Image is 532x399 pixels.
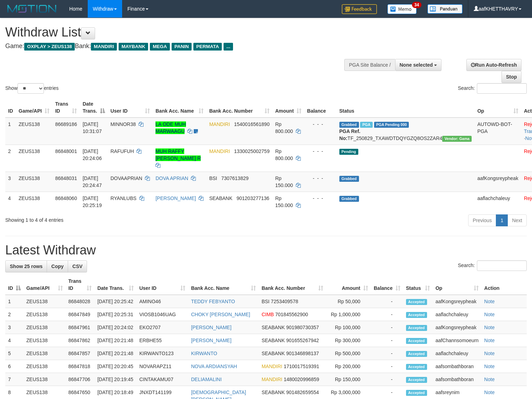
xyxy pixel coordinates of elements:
[339,122,359,128] span: Grabbed
[5,373,24,386] td: 7
[66,360,95,373] td: 86847818
[52,98,80,118] th: Trans ID: activate to sort column ascending
[94,360,137,373] td: [DATE] 20:20:45
[94,373,137,386] td: [DATE] 20:19:45
[400,62,433,68] span: None selected
[82,148,102,161] span: [DATE] 20:24:06
[261,377,282,382] span: MANDIRI
[307,148,334,155] div: - - -
[5,295,24,308] td: 1
[155,121,186,134] a: LA ODE MUH MARWAAGU
[137,295,188,308] td: AMINO46
[24,373,66,386] td: ZEUS138
[275,148,293,161] span: Rp 800.000
[507,214,527,226] a: Next
[339,196,359,202] span: Grabbed
[5,192,16,212] td: 4
[395,59,442,71] button: None selected
[111,121,136,127] span: MINNOR38
[191,364,237,369] a: NOVA ARDIANSYAH
[94,295,137,308] td: [DATE] 20:25:42
[275,175,293,188] span: Rp 150.000
[433,334,481,347] td: aafChannsomoeurn
[5,334,24,347] td: 4
[261,338,285,343] span: SEABANK
[5,4,59,14] img: MOTION_logo.png
[468,214,496,226] a: Previous
[406,377,427,383] span: Accepted
[24,334,66,347] td: ZEUS138
[261,351,285,356] span: SEABANK
[24,275,66,295] th: Game/API: activate to sort column ascending
[51,264,64,269] span: Copy
[371,321,403,334] td: -
[342,4,377,14] img: Feedback.jpg
[24,360,66,373] td: ZEUS138
[484,351,495,356] a: Note
[272,98,304,118] th: Amount: activate to sort column ascending
[484,390,495,395] a: Note
[261,325,285,330] span: SEABANK
[275,121,293,134] span: Rp 800.000
[91,43,117,51] span: MANDIRI
[172,43,192,51] span: PANIN
[412,2,421,8] span: 34
[484,312,495,317] a: Note
[209,121,230,127] span: MANDIRI
[275,312,308,317] span: Copy 701845562900 to clipboard
[406,364,427,370] span: Accepted
[374,122,409,128] span: PGA Pending
[337,118,474,145] td: TF_250829_TXAWDTDQYGZQ8OS2ZAR4
[66,295,95,308] td: 86848028
[191,325,231,330] a: [PERSON_NAME]
[5,275,24,295] th: ID: activate to sort column descending
[339,128,360,141] b: PGA Ref. No:
[307,175,334,182] div: - - -
[5,25,348,39] h1: Withdraw List
[66,334,95,347] td: 86847862
[5,118,16,145] td: 1
[261,390,285,395] span: SEABANK
[55,121,77,127] span: 86689186
[94,334,137,347] td: [DATE] 20:21:48
[484,364,495,369] a: Note
[406,351,427,357] span: Accepted
[111,195,137,201] span: RYANLUBS
[221,175,248,181] span: Copy 7307613829 to clipboard
[5,98,16,118] th: ID
[326,308,371,321] td: Rp 1,000,000
[433,275,481,295] th: Op: activate to sort column ascending
[326,275,371,295] th: Amount: activate to sort column ascending
[371,275,403,295] th: Balance: activate to sort column ascending
[24,295,66,308] td: ZEUS138
[209,148,230,154] span: MANDIRI
[82,195,102,208] span: [DATE] 20:25:19
[371,360,403,373] td: -
[155,175,188,181] a: DOVA APRIAN
[339,149,358,155] span: Pending
[55,148,77,154] span: 86848001
[137,275,188,295] th: User ID: activate to sort column ascending
[66,373,95,386] td: 86847706
[188,275,259,295] th: Bank Acc. Name: activate to sort column ascending
[433,308,481,321] td: aaflachchaleuy
[371,308,403,321] td: -
[119,43,148,51] span: MAYBANK
[155,148,201,161] a: MUH RAFFY [PERSON_NAME] R
[337,98,474,118] th: Status
[111,175,142,181] span: DOVAAPRIAN
[18,83,44,94] select: Showentries
[371,295,403,308] td: -
[68,260,87,272] a: CSV
[344,59,395,71] div: PGA Site Balance /
[137,334,188,347] td: ERBHE55
[387,4,417,14] img: Button%20Memo.svg
[501,71,521,83] a: Stop
[55,175,77,181] span: 86848031
[82,121,102,134] span: [DATE] 10:31:07
[5,172,16,192] td: 3
[433,321,481,334] td: aafKongsreypheak
[484,299,495,304] a: Note
[66,308,95,321] td: 86847849
[111,148,134,154] span: RAFUFUH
